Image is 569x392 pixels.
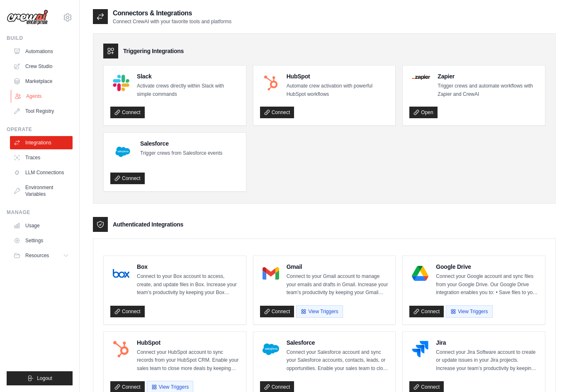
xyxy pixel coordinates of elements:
[110,173,145,184] a: Connect
[110,306,145,317] a: Connect
[10,105,73,118] a: Tool Registry
[263,265,279,282] img: Gmail Logo
[10,75,73,88] a: Marketplace
[409,107,437,118] a: Open
[287,348,389,373] p: Connect your Salesforce account and sync your Salesforce accounts, contacts, leads, or opportunit...
[7,10,48,25] img: Logo
[113,265,129,282] img: Box Logo
[10,181,73,201] a: Environment Variables
[10,166,73,179] a: LLM Connections
[412,341,428,358] img: Jira Logo
[438,72,538,80] h4: Zapier
[10,151,73,164] a: Traces
[137,348,239,373] p: Connect your HubSpot account to sync records from your HubSpot CRM. Enable your sales team to clo...
[113,220,183,229] h3: Authenticated Integrations
[11,90,73,103] a: Agents
[7,35,73,41] div: Build
[412,75,430,80] img: Zapier Logo
[113,75,129,91] img: Slack Logo
[10,60,73,73] a: Crew Studio
[113,341,129,358] img: HubSpot Logo
[263,341,279,358] img: Salesforce Logo
[260,107,294,118] a: Connect
[436,338,538,347] h4: Jira
[438,82,538,98] p: Trigger crews and automate workflows with Zapier and CrewAI
[140,149,222,158] p: Trigger crews from Salesforce events
[25,252,49,259] span: Resources
[137,338,239,347] h4: HubSpot
[10,45,73,58] a: Automations
[7,126,73,133] div: Operate
[137,273,239,297] p: Connect to your Box account to access, create, and update files in Box. Increase your team’s prod...
[140,139,222,148] h4: Salesforce
[409,306,444,317] a: Connect
[137,72,239,80] h4: Slack
[287,263,389,271] h4: Gmail
[7,209,73,216] div: Manage
[263,75,279,91] img: HubSpot Logo
[412,265,428,282] img: Google Drive Logo
[287,72,389,80] h4: HubSpot
[7,371,73,385] button: Logout
[10,234,73,247] a: Settings
[123,47,184,55] h3: Triggering Integrations
[110,107,145,118] a: Connect
[296,305,343,318] button: View Triggers
[287,82,389,98] p: Automate crew activation with powerful HubSpot workflows
[446,305,492,318] button: View Triggers
[287,338,389,347] h4: Salesforce
[436,273,538,297] p: Connect your Google account and sync files from your Google Drive. Our Google Drive integration e...
[10,219,73,232] a: Usage
[113,142,133,162] img: Salesforce Logo
[113,18,231,25] p: Connect CrewAI with your favorite tools and platforms
[137,82,239,98] p: Activate crews directly within Slack with simple commands
[137,263,239,271] h4: Box
[436,348,538,373] p: Connect your Jira Software account to create or update issues in your Jira projects. Increase you...
[260,306,294,317] a: Connect
[10,136,73,149] a: Integrations
[287,273,389,297] p: Connect to your Gmail account to manage your emails and drafts in Gmail. Increase your team’s pro...
[113,8,231,18] h2: Connectors & Integrations
[10,249,73,262] button: Resources
[436,263,538,271] h4: Google Drive
[37,375,52,382] span: Logout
